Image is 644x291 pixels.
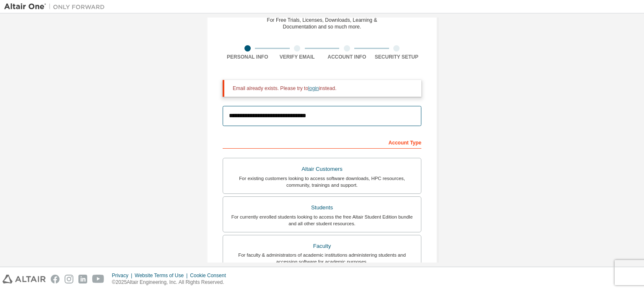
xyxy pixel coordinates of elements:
div: Account Type [223,135,421,149]
a: login [308,85,319,91]
div: Privacy [112,272,135,279]
div: Altair Customers [228,163,416,175]
div: Faculty [228,240,416,252]
img: youtube.svg [92,275,104,283]
div: Security Setup [372,54,422,60]
img: Altair One [4,3,109,11]
div: For Free Trials, Licenses, Downloads, Learning & Documentation and so much more. [267,17,377,30]
img: facebook.svg [51,275,60,283]
div: Students [228,202,416,214]
div: Email already exists. Please try to instead. [233,85,415,92]
p: © 2025 Altair Engineering, Inc. All Rights Reserved. [112,279,231,286]
div: Cookie Consent [190,272,231,279]
img: linkedin.svg [78,275,87,283]
div: Personal Info [223,54,273,60]
img: instagram.svg [65,275,73,283]
div: For existing customers looking to access software downloads, HPC resources, community, trainings ... [228,175,416,188]
img: altair_logo.svg [3,275,46,283]
div: Account Info [322,54,372,60]
div: Verify Email [273,54,322,60]
div: Website Terms of Use [135,272,190,279]
div: For faculty & administrators of academic institutions administering students and accessing softwa... [228,252,416,265]
div: For currently enrolled students looking to access the free Altair Student Edition bundle and all ... [228,214,416,227]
